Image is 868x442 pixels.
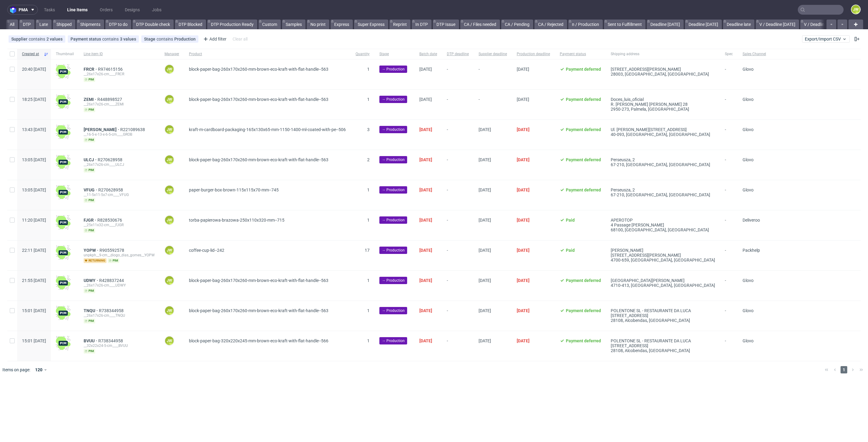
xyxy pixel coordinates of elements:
[165,337,174,345] figcaption: JW
[419,278,432,283] span: [DATE]
[447,187,469,203] span: -
[84,107,95,112] span: pim
[6,20,18,29] a: All
[22,278,46,283] span: 21:55 [DATE]
[56,64,71,79] img: wHgJFi1I6lmhQAAAABJRU5ErkJggg==
[331,20,353,29] a: Express
[647,20,684,29] a: Deadline [DATE]
[566,97,601,102] span: Payment deferred
[98,338,124,343] span: R738344958
[566,218,575,223] span: Paid
[189,157,328,162] span: block-paper-bag-260x170x260-mm-brown-eco-kraft-with-flat-handle--563
[841,366,847,373] span: 1
[175,20,206,29] a: DTP Blocked
[144,37,157,41] span: Stage
[22,157,46,162] span: 13:05 [DATE]
[367,127,370,132] span: 3
[805,37,847,41] span: Export/Import CSV
[479,218,491,223] span: [DATE]
[743,248,760,253] span: Packhelp
[84,157,98,162] a: ULCJ
[40,5,59,15] a: Tasks
[84,137,95,142] span: pim
[84,192,155,197] div: __11-5x11-5x7-cm____VFUG
[84,308,99,313] a: TNQU
[447,157,469,173] span: -
[97,218,123,223] a: R828530676
[723,20,754,29] a: Deadline late
[566,308,601,313] span: Payment deferred
[447,52,469,57] span: DTP deadline
[725,338,733,354] span: -
[382,187,405,193] span: → Production
[517,157,530,162] span: [DATE]
[189,248,224,253] span: coffee-cup-lid--242
[419,127,432,132] span: [DATE]
[56,306,71,320] img: wHgJFi1I6lmhQAAAABJRU5ErkJggg==
[19,20,34,29] a: DTP
[479,52,507,57] span: Supplier deadline
[611,107,715,112] div: 2950-273, Palmela , [GEOGRAPHIC_DATA]
[84,72,155,77] div: __26x17x26-cm____FRCR
[382,97,405,102] span: → Production
[189,218,284,223] span: torba-papierowa-brazowa-250x110x320-mm--715
[685,20,722,29] a: Deadline [DATE]
[725,308,733,323] span: -
[84,253,155,258] div: unpkph__9-cm__diogo_dias_gomes__YOPW
[382,127,405,132] span: → Production
[56,336,71,351] img: wHgJFi1I6lmhQAAAABJRU5ErkJggg==
[517,52,550,57] span: Production deadline
[743,338,754,343] span: Glovo
[56,52,74,57] span: Thumbnail
[120,127,146,132] a: R221089638
[165,216,174,224] figcaption: JW
[108,258,119,263] span: pim
[447,338,469,354] span: -
[56,94,71,109] img: wHgJFi1I6lmhQAAAABJRU5ErkJggg==
[517,218,530,223] span: [DATE]
[84,343,155,348] div: __32x22x24-5-cm____BVUU
[22,218,46,223] span: 11:20 [DATE]
[22,97,46,102] span: 18:25 [DATE]
[725,278,733,293] span: -
[743,157,754,162] span: Glovo
[419,97,432,102] span: [DATE]
[99,308,125,313] a: R738344958
[479,97,507,112] span: -
[84,187,98,192] a: VFUG
[517,97,529,102] span: [DATE]
[120,37,136,41] div: 3 values
[433,20,459,29] a: DTP Issue
[611,278,715,283] div: [GEOGRAPHIC_DATA][PERSON_NAME]
[611,192,715,197] div: 67-210, [GEOGRAPHIC_DATA] , [GEOGRAPHIC_DATA]
[189,52,346,57] span: Product
[282,20,306,29] a: Samples
[84,198,95,203] span: pim
[566,157,601,162] span: Payment deferred
[84,228,95,233] span: pim
[98,157,124,162] a: R270628958
[743,218,760,223] span: Deliveroo
[725,187,733,203] span: -
[84,319,95,323] span: pim
[207,20,257,29] a: DTP Production Ready
[367,157,370,162] span: 2
[566,278,601,283] span: Payment deferred
[84,168,95,173] span: pim
[479,157,491,162] span: [DATE]
[743,308,754,313] span: Glovo
[148,5,165,15] a: Jobs
[419,157,432,162] span: [DATE]
[99,278,125,283] a: R428837244
[84,218,97,223] a: FJGR
[98,187,124,192] a: R270628958
[165,95,174,104] figcaption: JW
[367,278,370,283] span: 1
[84,338,98,343] span: BVUU
[77,20,104,29] a: Shipments
[367,218,370,223] span: 1
[479,187,491,192] span: [DATE]
[566,248,575,253] span: Paid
